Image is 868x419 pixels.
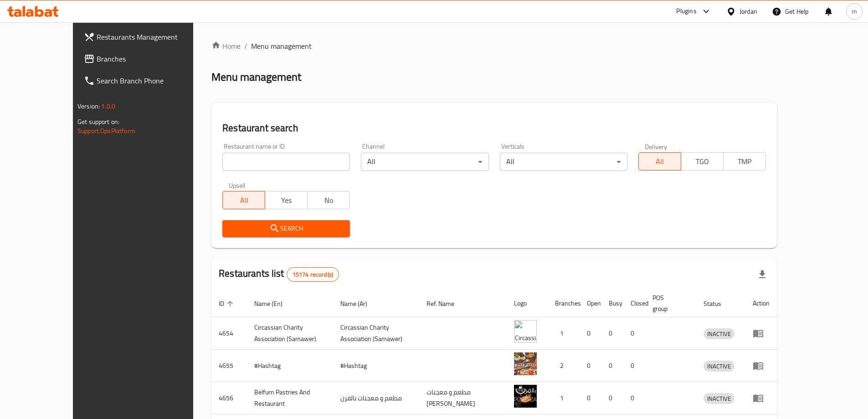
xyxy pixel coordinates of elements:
span: Search [230,223,343,234]
td: 1 [548,317,580,350]
td: 0 [623,317,645,350]
a: Restaurants Management [77,26,218,48]
td: 0 [580,382,601,414]
div: All [361,153,488,171]
button: Yes [265,191,308,209]
span: Branches [97,53,211,64]
td: مطعم و معجنات بالفرن [333,382,419,414]
td: 4654 [211,317,247,350]
span: INACTIVE [704,361,734,372]
button: TMP [723,152,766,171]
td: 0 [580,317,601,350]
nav: breadcrumb [211,41,777,52]
th: Branches [548,290,580,317]
span: Name (Ar) [340,298,379,309]
button: All [222,191,265,209]
div: Jordan [740,6,757,16]
th: Open [580,290,601,317]
label: Delivery [645,143,668,150]
td: Belfurn Pastries And Restaurant [247,382,333,414]
a: Search Branch Phone [77,70,218,92]
th: Logo [507,290,548,317]
th: Busy [601,290,623,317]
span: All [642,155,678,168]
td: 1 [548,382,580,414]
div: Total records count [287,267,339,282]
div: Menu [753,360,770,371]
td: 0 [623,382,645,414]
span: Menu management [251,41,312,52]
div: Export file [751,264,773,285]
a: Branches [77,48,218,70]
th: Closed [623,290,645,317]
span: Ref. Name [426,298,466,309]
span: All [226,194,262,207]
label: Upsell [229,182,246,188]
div: Menu [753,393,770,403]
td: 0 [580,350,601,382]
span: TMP [727,155,762,168]
div: INACTIVE [704,328,734,339]
td: مطعم و معجنات [PERSON_NAME] [419,382,507,414]
span: Restaurants Management [97,31,211,42]
li: / [244,41,247,52]
td: 4655 [211,350,247,382]
span: Search Branch Phone [97,75,211,86]
div: Menu [753,328,770,339]
span: ID [219,298,236,309]
td: 0 [601,382,623,414]
span: INACTIVE [704,393,734,404]
td: ​Circassian ​Charity ​Association​ (Samawer) [333,317,419,350]
span: m [852,6,857,16]
td: 4656 [211,382,247,414]
div: INACTIVE [704,393,734,404]
button: TGO [681,152,724,171]
span: Name (En) [254,298,294,309]
h2: Menu management [211,70,301,84]
td: ​Circassian ​Charity ​Association​ (Samawer) [247,317,333,350]
span: 1.0.0 [101,100,115,112]
th: Action [745,290,777,317]
button: No [307,191,350,209]
h2: Restaurants list [219,267,339,282]
h2: Restaurant search [222,121,766,135]
span: No [311,194,346,207]
td: #Hashtag [247,350,333,382]
span: Get support on: [77,116,119,128]
span: INACTIVE [704,329,734,339]
td: 0 [601,350,623,382]
td: 0 [601,317,623,350]
span: Yes [269,194,304,207]
td: #Hashtag [333,350,419,382]
a: Support.OpsPlatform [77,125,135,137]
button: All [638,152,681,171]
td: 2 [548,350,580,382]
span: TGO [685,155,720,168]
input: Search for restaurant name or ID.. [222,153,350,171]
a: Home [211,41,241,52]
span: 15174 record(s) [287,270,339,279]
img: Belfurn Pastries And Restaurant [514,385,537,408]
button: Search [222,220,350,237]
img: #Hashtag [514,352,537,375]
div: All [500,153,627,171]
img: ​Circassian ​Charity ​Association​ (Samawer) [514,320,537,343]
div: Plugins [676,6,696,17]
td: 0 [623,350,645,382]
span: POS group [652,292,685,314]
span: Status [704,298,733,309]
span: Version: [77,100,100,112]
